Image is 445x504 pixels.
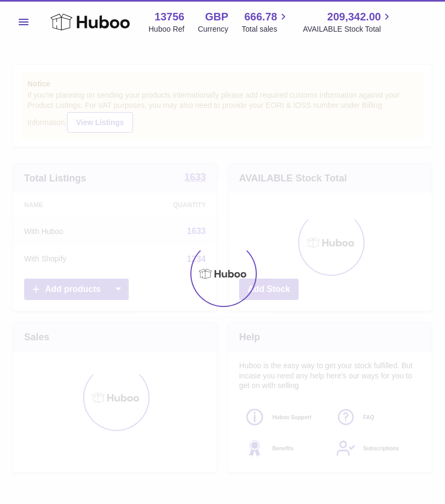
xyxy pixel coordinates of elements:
[244,10,277,24] span: 666.78
[242,10,290,34] a: 666.78 Total sales
[149,24,184,34] div: Huboo Ref
[198,24,228,34] div: Currency
[303,10,394,34] a: 209,342.00 AVAILABLE Stock Total
[205,10,228,24] strong: GBP
[242,24,290,34] span: Total sales
[303,24,394,34] span: AVAILABLE Stock Total
[154,10,184,24] strong: 13756
[327,10,381,24] span: 209,342.00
